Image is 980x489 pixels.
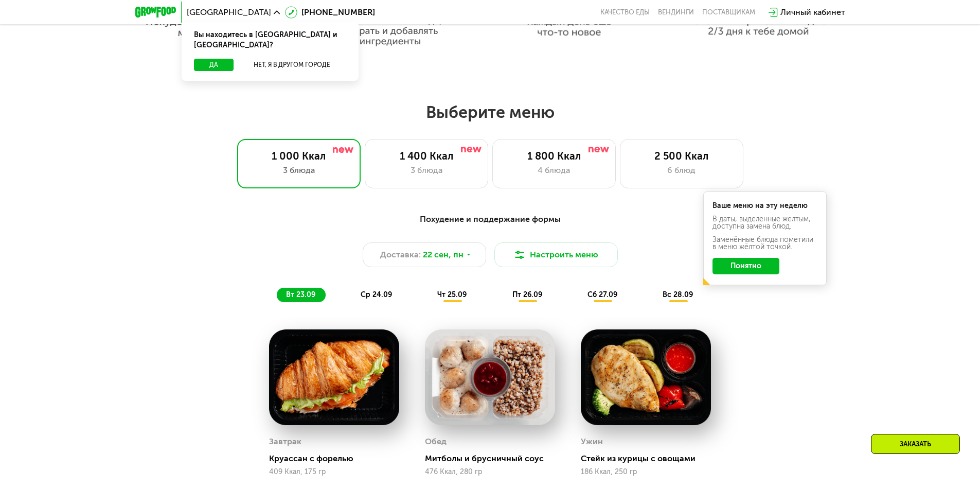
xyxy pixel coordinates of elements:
div: 1 400 Ккал [376,150,477,162]
span: сб 27.09 [587,290,617,299]
div: поставщикам [702,8,755,16]
div: Ужин [581,434,603,449]
div: Заменённые блюда пометили в меню жёлтой точкой. [712,236,817,251]
div: 186 Ккал, 250 гр [581,468,711,476]
div: Личный кабинет [780,6,845,19]
span: пт 26.09 [512,290,542,299]
span: [GEOGRAPHIC_DATA] [187,8,271,16]
div: Круассан с форелью [269,453,407,464]
button: Понятно [712,258,779,274]
div: Похудение и поддержание формы [186,213,795,226]
a: [PHONE_NUMBER] [285,6,375,19]
a: Качество еды [600,8,650,16]
div: 409 Ккал, 175 гр [269,468,399,476]
a: Вендинги [658,8,694,16]
div: Стейк из курицы с овощами [581,453,719,464]
span: 22 сен, пн [423,249,464,261]
div: Завтрак [269,434,301,449]
h2: Выберите меню [33,102,947,123]
button: Нет, я в другом городе [238,59,346,71]
span: ср 24.09 [361,290,392,299]
div: Митболы и брусничный соус [425,453,563,464]
div: 4 блюда [503,164,605,177]
button: Настроить меню [494,242,618,267]
div: Вы находитесь в [GEOGRAPHIC_DATA] и [GEOGRAPHIC_DATA]? [182,22,359,59]
div: Обед [425,434,447,449]
span: вс 28.09 [663,290,693,299]
div: 3 блюда [376,164,477,177]
div: 6 блюд [631,164,733,177]
div: В даты, выделенные желтым, доступна замена блюд. [712,216,817,230]
div: 476 Ккал, 280 гр [425,468,555,476]
span: Доставка: [380,249,421,261]
div: 1 000 Ккал [248,150,350,162]
div: 2 500 Ккал [631,150,733,162]
div: Ваше меню на эту неделю [712,202,817,209]
button: Да [194,59,234,71]
span: чт 25.09 [437,290,467,299]
div: Заказать [871,434,960,454]
div: 3 блюда [248,164,350,177]
span: вт 23.09 [286,290,315,299]
div: 1 800 Ккал [503,150,605,162]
